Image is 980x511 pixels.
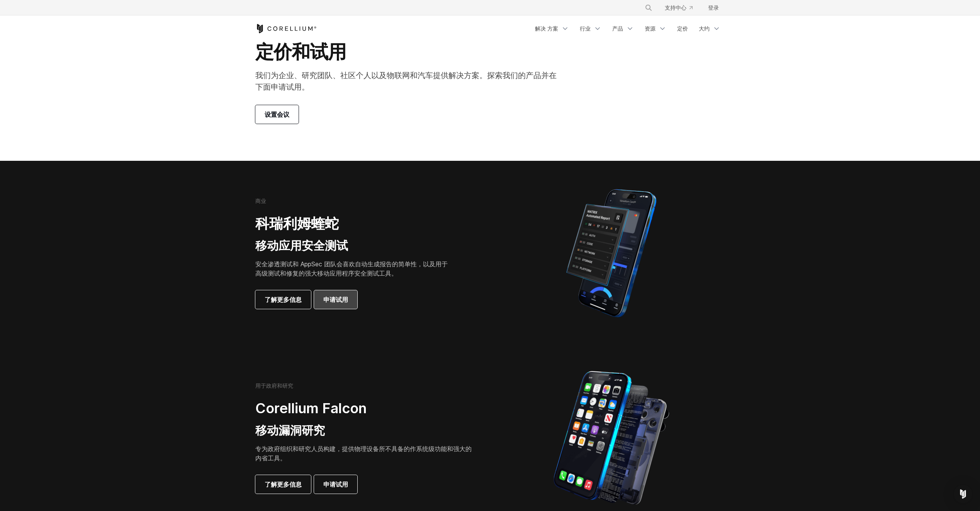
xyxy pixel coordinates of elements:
a: 登录 [702,1,725,15]
span: 申请试用 [323,480,348,489]
h6: 商业 [255,198,266,204]
a: 科瑞利姆主页 [255,24,317,33]
p: 安全渗透测试和 AppSec 团队会喜欢自动生成报告的简单性，以及用于高级测试和修复的强大移动应用程序安全测试工具。 [255,259,453,278]
a: 申请试用 [314,475,357,494]
a: 定价 [673,22,693,36]
h1: 定价和试用 [255,40,563,63]
h6: 用于政府和研究 [255,382,293,389]
div: 导航菜单 [530,22,725,36]
img: iPhone 上的 Corellium MATRIX 自动报告显示跨安全类别的应用程序漏洞测试结果。 [553,186,669,321]
font: 行业 [580,25,591,32]
font: 解决 方案 [535,25,558,32]
p: 我们为企业、研究团队、社区个人以及物联网和汽车提供解决方案。探索我们的产品并在下面申请试用。 [255,70,563,93]
p: 专为政府组织和研究人员构建，提供物理设备所不具备的作系统级功能和强大的内省工具。 [255,444,472,463]
div: 导航菜单 [635,1,725,15]
font: 大约 [699,25,710,32]
span: 申请试用 [323,295,348,304]
h2: 科瑞利姆蝰蛇 [255,215,453,232]
span: 了解更多信息 [265,295,302,304]
a: 了解更多信息 [255,290,311,309]
span: 了解更多信息 [265,480,302,489]
img: iPhone 型号分为用于构建物理设备的机械装置。 [553,370,669,506]
h3: 移动漏洞研究 [255,423,472,438]
font: 资源 [645,25,656,32]
div: 打开对讲信使 [954,485,972,503]
a: 设置会议 [255,105,299,124]
button: 搜索 [642,1,656,15]
a: 申请试用 [314,290,357,309]
h3: 移动应用安全测试 [255,238,453,253]
font: 支持中心 [665,4,686,12]
span: 设置会议 [265,110,289,119]
font: 产品 [612,25,623,32]
a: 了解更多信息 [255,475,311,494]
h2: Corellium Falcon [255,400,472,417]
